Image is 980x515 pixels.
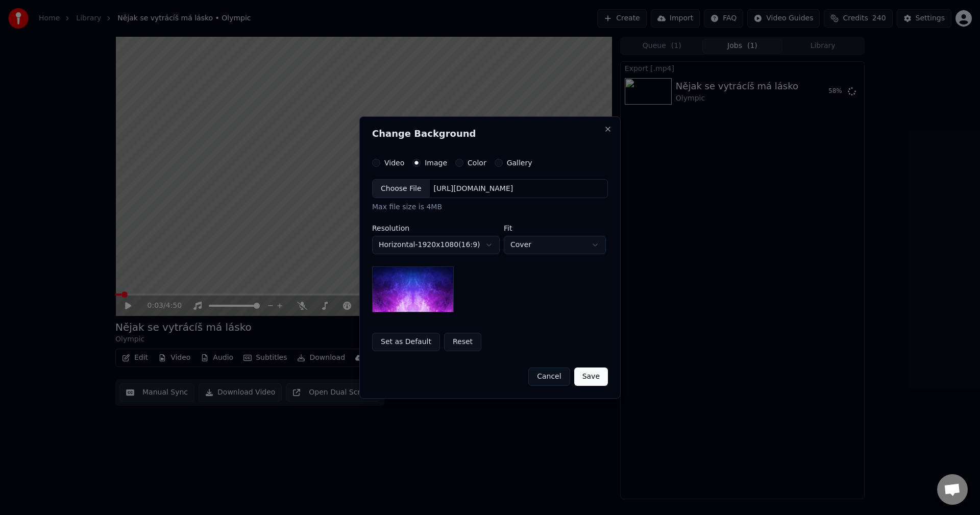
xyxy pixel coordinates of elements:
label: Image [425,159,447,166]
h2: Change Background [372,129,608,138]
button: Save [574,367,608,386]
button: Reset [444,333,481,351]
div: Choose File [373,180,430,198]
label: Resolution [372,225,500,232]
label: Video [384,159,404,166]
button: Cancel [528,367,570,386]
label: Fit [504,225,606,232]
div: [URL][DOMAIN_NAME] [430,184,518,194]
button: Set as Default [372,333,440,351]
label: Gallery [507,159,532,166]
div: Max file size is 4MB [372,203,608,213]
label: Color [468,159,486,166]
